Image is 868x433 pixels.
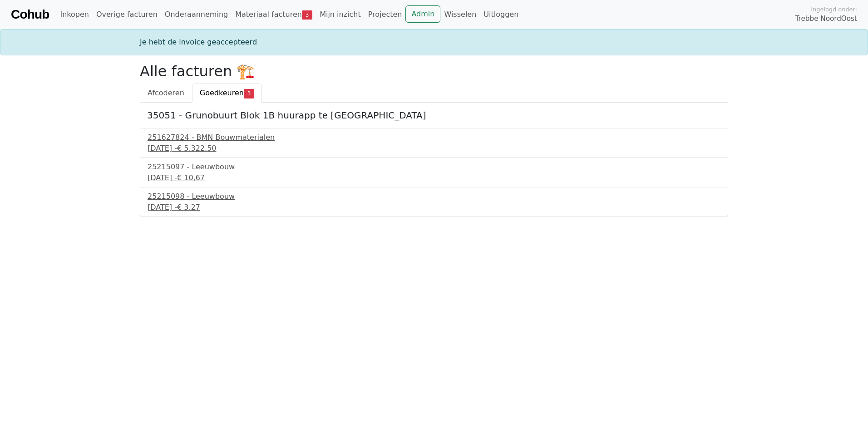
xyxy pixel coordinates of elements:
span: Trebbe NoordOost [795,14,857,24]
a: Uitloggen [480,5,522,24]
span: 3 [302,10,312,20]
div: Je hebt de invoice geaccepteerd [134,37,734,48]
span: € 3,27 [177,203,200,212]
a: Cohub [11,4,49,25]
a: 251627824 - BMN Bouwmaterialen[DATE] -€ 5.322,50 [148,132,720,154]
span: Afcoderen [148,89,184,97]
div: 251627824 - BMN Bouwmaterialen [148,132,720,143]
span: 3 [244,89,254,98]
span: Goedkeuren [200,89,244,97]
a: 25215097 - Leeuwbouw[DATE] -€ 10,67 [148,162,720,183]
div: 25215097 - Leeuwbouw [148,162,720,172]
div: 25215098 - Leeuwbouw [148,191,720,202]
a: 25215098 - Leeuwbouw[DATE] -€ 3,27 [148,191,720,213]
span: € 10,67 [177,173,205,182]
a: Inkopen [56,5,92,24]
a: Goedkeuren3 [192,84,262,103]
h2: Alle facturen 🏗️ [140,63,728,80]
a: Onderaanneming [161,5,232,24]
h5: 35051 - Grunobuurt Blok 1B huurapp te [GEOGRAPHIC_DATA] [147,110,721,121]
a: Admin [405,5,440,23]
a: Afcoderen [140,84,192,103]
a: Materiaal facturen3 [232,5,316,24]
div: [DATE] - [148,143,720,154]
a: Wisselen [440,5,480,24]
div: [DATE] - [148,202,720,213]
span: € 5.322,50 [177,144,217,153]
a: Projecten [365,5,406,24]
a: Overige facturen [93,5,161,24]
span: Ingelogd onder: [811,5,857,14]
div: [DATE] - [148,172,720,183]
a: Mijn inzicht [316,5,365,24]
